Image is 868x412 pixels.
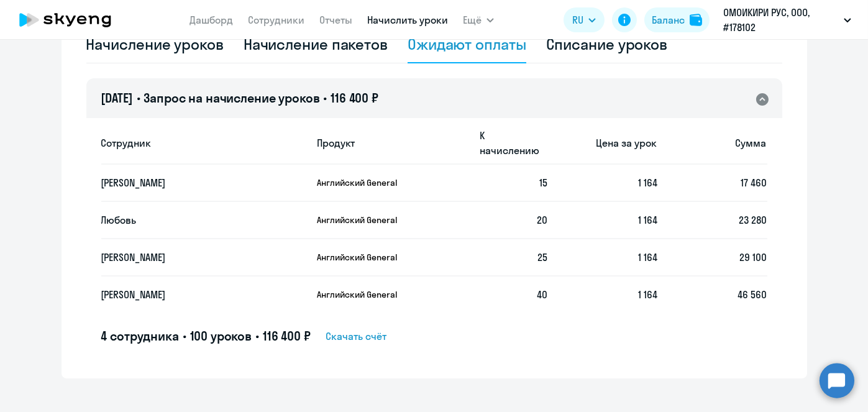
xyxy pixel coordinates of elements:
div: Начисление уроков [86,34,224,54]
p: Любовь [101,213,283,227]
div: Начисление пакетов [244,34,388,54]
span: 15 [539,176,547,189]
div: Списание уроков [546,34,668,54]
p: [PERSON_NAME] [101,288,283,301]
th: К начислению [470,121,547,165]
span: 29 100 [740,251,767,263]
th: Сумма [657,121,767,165]
span: [DATE] [101,90,133,106]
p: [PERSON_NAME] [101,176,283,190]
span: 46 560 [738,288,767,301]
span: 1 164 [638,251,657,263]
span: 1 164 [638,214,657,226]
p: Английский General [317,252,410,263]
span: RU [572,12,583,27]
span: 116 400 ₽ [331,90,378,106]
span: 116 400 ₽ [263,328,311,344]
span: • [183,328,186,344]
button: ОМОИКИРИ РУС, ООО, #178102 [717,5,857,35]
span: Ещё [463,12,482,27]
div: Баланс [652,12,685,27]
p: Английский General [317,214,410,226]
span: 17 460 [741,176,767,189]
button: Ещё [463,7,494,32]
p: Английский General [317,177,410,188]
span: • [255,328,259,344]
button: Балансbalance [644,7,710,32]
span: • [137,90,140,106]
span: Скачать счёт [326,329,386,344]
span: 4 сотрудника [101,328,179,344]
span: 23 280 [739,214,767,226]
div: Ожидают оплаты [408,34,526,54]
span: 1 164 [638,176,657,189]
th: Цена за урок [547,121,657,165]
th: Сотрудник [101,121,307,165]
button: RU [564,7,605,32]
a: Сотрудники [248,14,304,26]
a: Начислить уроки [367,14,448,26]
span: 1 164 [638,288,657,301]
img: balance [690,14,702,26]
span: Запрос на начисление уроков [144,90,319,106]
span: 40 [537,288,547,301]
span: • [323,90,327,106]
a: Дашборд [190,14,233,26]
p: Английский General [317,289,410,300]
th: Продукт [307,121,470,165]
span: 100 уроков [190,328,252,344]
span: 20 [537,214,547,226]
a: Отчеты [319,14,352,26]
p: [PERSON_NAME] [101,250,283,264]
span: 25 [537,251,547,263]
p: ОМОИКИРИ РУС, ООО, #178102 [723,5,839,35]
